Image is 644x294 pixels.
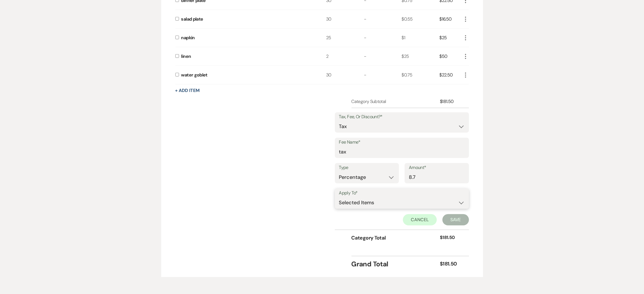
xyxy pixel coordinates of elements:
div: $0.55 [402,10,440,28]
div: $181.50 [440,260,462,268]
div: - [364,28,402,47]
button: + Add Item [175,88,200,93]
div: salad plate [181,16,203,23]
div: $181.50 [440,234,462,242]
div: napkin [181,34,195,41]
div: $25 [402,47,440,65]
button: Cancel [403,214,437,225]
div: $181.50 [440,98,462,105]
div: Category Subtotal [352,98,440,105]
div: Category Total [352,234,440,242]
button: Save [442,214,469,225]
label: Apply To* [339,189,465,197]
div: $1 [402,28,440,47]
div: - [364,47,402,65]
div: 30 [326,66,364,84]
div: $25 [439,28,462,47]
label: Amount* [409,164,465,172]
div: $50 [439,47,462,65]
label: Type [339,164,395,172]
div: linen [181,53,191,60]
div: - [364,66,402,84]
div: $0.75 [402,66,440,84]
div: water goblet [181,72,208,78]
label: Fee Name* [339,138,465,146]
div: $16.50 [439,10,462,28]
div: Grand Total [352,259,440,269]
label: Tax, Fee, Or Discount?* [339,113,465,121]
div: - [364,10,402,28]
div: 25 [326,28,364,47]
div: 30 [326,10,364,28]
div: $22.50 [439,66,462,84]
div: 2 [326,47,364,65]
